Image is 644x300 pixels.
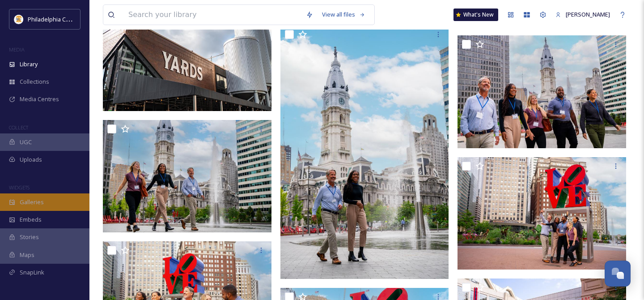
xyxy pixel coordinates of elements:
[453,9,498,21] a: What's New
[318,6,370,23] a: View all files
[20,198,44,206] span: Galleries
[9,46,25,53] span: MEDIA
[9,124,28,131] span: COLLECT
[124,5,301,25] input: Search your library
[20,77,49,86] span: Collections
[551,6,614,23] a: [PERSON_NAME]
[20,233,39,241] span: Stories
[605,261,631,287] button: Open Chat
[458,35,626,148] img: City Hall Group Walkthrough.jpg
[20,155,42,164] span: Uploads
[20,60,38,69] span: Library
[280,26,449,279] img: City Hall Group Walkthrough.jpg
[103,120,271,233] img: City Hall Group Walkthrough.jpg
[20,251,34,259] span: Maps
[9,184,30,191] span: WIDGETS
[566,10,610,18] span: [PERSON_NAME]
[28,15,141,23] span: Philadelphia Convention & Visitors Bureau
[20,95,59,103] span: Media Centres
[14,15,23,24] img: download.jpeg
[20,215,42,224] span: Embeds
[458,157,626,270] img: LOVE Park.jpg
[20,138,32,146] span: UGC
[20,268,44,277] span: SnapLink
